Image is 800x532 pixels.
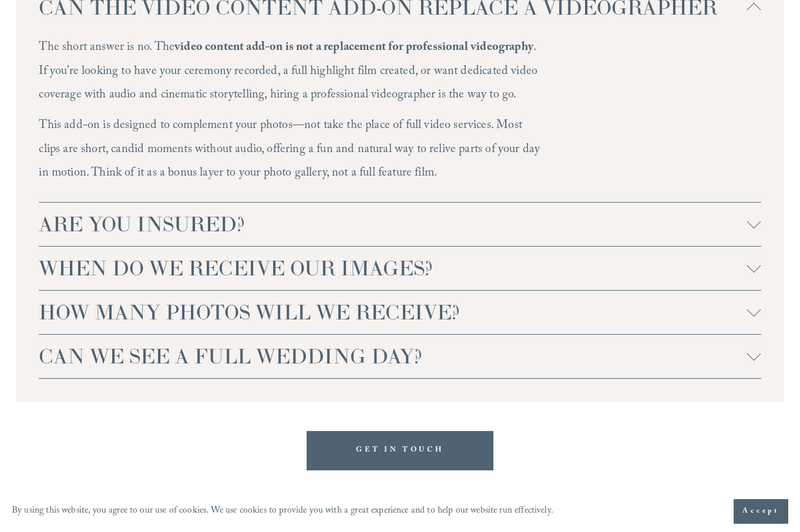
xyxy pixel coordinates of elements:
[39,335,761,378] button: CAN WE SEE A FULL WEDDING DAY?
[39,115,544,186] p: This add-on is designed to complement your photos—not take the place of full video services. Most...
[742,506,779,517] span: Accept
[39,36,544,107] p: The short answer is no. The . If you’re looking to have your ceremony recorded, a full highlight ...
[12,503,553,521] p: By using this website, you agree to our use of cookies. We use cookies to provide you with a grea...
[39,247,761,290] button: WHEN DO WE RECEIVE OUR IMAGES?
[39,29,761,201] div: CAN THE VIDEO CONTENT ADD-ON REPLACE A VIDEOGRAPHER
[307,431,494,470] a: GET IN TOUCH
[734,499,788,524] button: Accept
[39,299,747,325] span: HOW MANY PHOTOS WILL WE RECEIVE?
[39,203,761,246] button: ARE YOU INSURED?
[39,211,747,237] span: ARE YOU INSURED?
[174,38,533,58] strong: video content add-on is not a replacement for professional videography
[39,291,761,334] button: HOW MANY PHOTOS WILL WE RECEIVE?
[39,255,747,281] span: WHEN DO WE RECEIVE OUR IMAGES?
[39,344,747,369] span: CAN WE SEE A FULL WEDDING DAY?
